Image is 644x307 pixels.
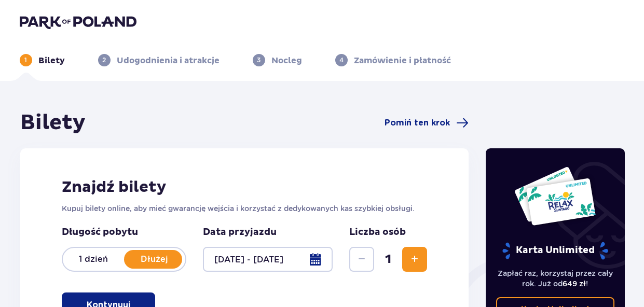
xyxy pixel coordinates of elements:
[253,54,302,66] div: 3Nocleg
[496,268,614,289] p: Zapłać raz, korzystaj przez cały rok. Już od !
[271,55,302,66] p: Nocleg
[117,55,220,66] p: Udogodnienia i atrakcje
[62,203,428,214] p: Kupuj bilety online, aby mieć gwarancję wejścia i korzystać z dedykowanych kas szybkiej obsługi.
[102,55,106,65] p: 2
[514,166,596,226] img: Dwie karty całoroczne do Suntago z napisem 'UNLIMITED RELAX', na białym tle z tropikalnymi liśćmi...
[63,254,124,265] p: 1 dzień
[124,254,185,265] p: Dłużej
[203,226,277,239] p: Data przyjazdu
[24,55,27,65] p: 1
[563,280,586,288] span: 649 zł
[339,55,344,65] p: 4
[376,252,400,267] span: 1
[385,117,450,129] span: Pomiń ten krok
[20,15,136,29] img: Park of Poland logo
[402,247,427,272] button: Zwiększ
[385,117,469,129] a: Pomiń ten krok
[20,54,65,66] div: 1Bilety
[62,177,428,197] h2: Znajdź bilety
[335,54,451,66] div: 4Zamówienie i płatność
[349,247,374,272] button: Zmniejsz
[354,55,451,66] p: Zamówienie i płatność
[501,242,609,260] p: Karta Unlimited
[20,110,86,136] h1: Bilety
[98,54,220,66] div: 2Udogodnienia i atrakcje
[38,55,65,66] p: Bilety
[349,226,406,239] p: Liczba osób
[62,226,186,239] p: Długość pobytu
[257,55,261,65] p: 3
